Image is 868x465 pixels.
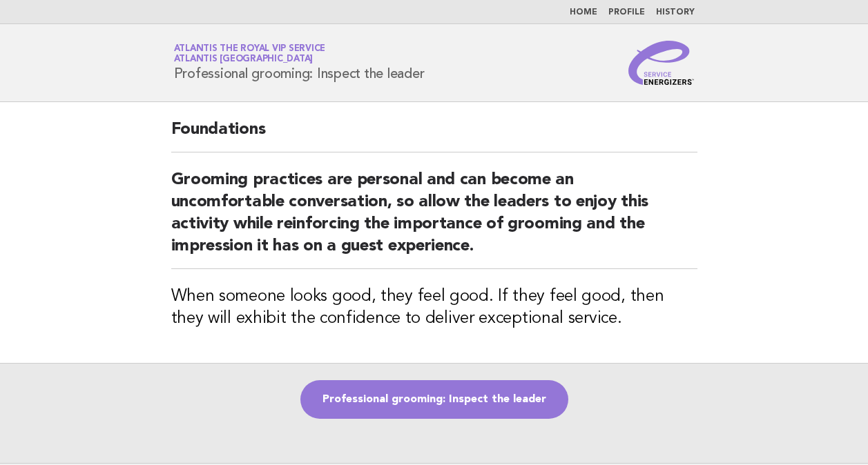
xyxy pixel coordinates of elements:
[656,8,695,17] a: History
[174,44,326,63] a: Atlantis the Royal VIP ServiceAtlantis [GEOGRAPHIC_DATA]
[174,45,425,81] h1: Professional grooming: Inspect the leader
[570,8,597,17] a: Home
[171,286,697,330] h3: When someone looks good, they feel good. If they feel good, then they will exhibit the confidence...
[608,8,645,17] a: Profile
[628,41,695,85] img: Service Energizers
[174,55,314,64] span: Atlantis [GEOGRAPHIC_DATA]
[171,119,697,152] h2: Foundations
[171,169,697,269] h2: Grooming practices are personal and can become an uncomfortable conversation, so allow the leader...
[300,380,568,419] a: Professional grooming: Inspect the leader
